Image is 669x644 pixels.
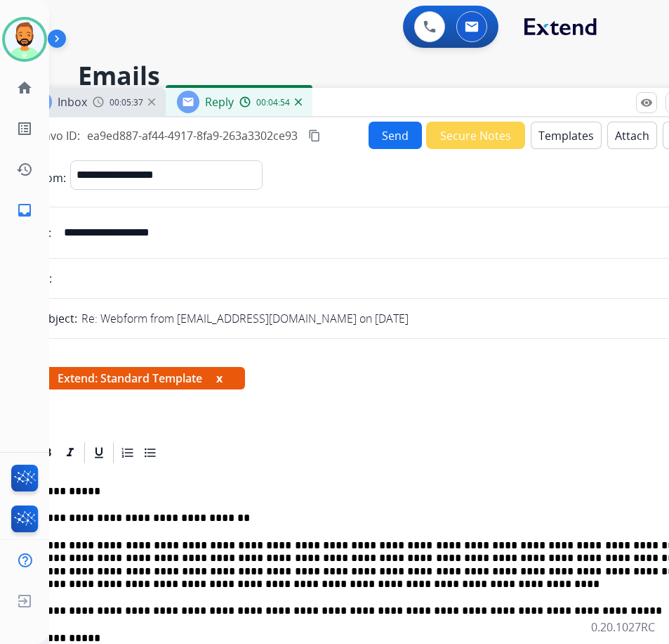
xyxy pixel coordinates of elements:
[369,122,422,149] button: Send
[88,442,110,463] div: Underline
[81,310,409,327] p: Re: Webform from [EMAIL_ADDRESS][DOMAIN_NAME] on [DATE]
[35,169,66,186] p: From:
[5,20,44,59] img: avatar
[29,127,80,144] p: Convo ID:
[205,94,234,110] span: Reply
[60,442,81,463] div: Italic
[256,97,290,108] span: 00:04:54
[35,367,245,389] span: Extend: Standard Template
[216,370,223,387] button: x
[87,128,298,143] span: ea9ed887-af44-4917-8fa9-263a3302ce93
[531,122,602,149] button: Templates
[640,96,653,109] mat-icon: remove_red_eye
[591,619,655,636] p: 0.20.1027RC
[16,161,33,178] mat-icon: history
[35,310,77,327] p: Subject:
[78,62,625,90] h2: Emails
[16,79,33,96] mat-icon: home
[16,120,33,137] mat-icon: list_alt
[16,202,33,219] mat-icon: inbox
[117,442,138,463] div: Ordered List
[607,122,657,149] button: Attach
[426,122,525,149] button: Secure Notes
[110,97,143,108] span: 00:05:37
[308,129,321,142] mat-icon: content_copy
[140,442,161,463] div: Bullet List
[58,94,87,110] span: Inbox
